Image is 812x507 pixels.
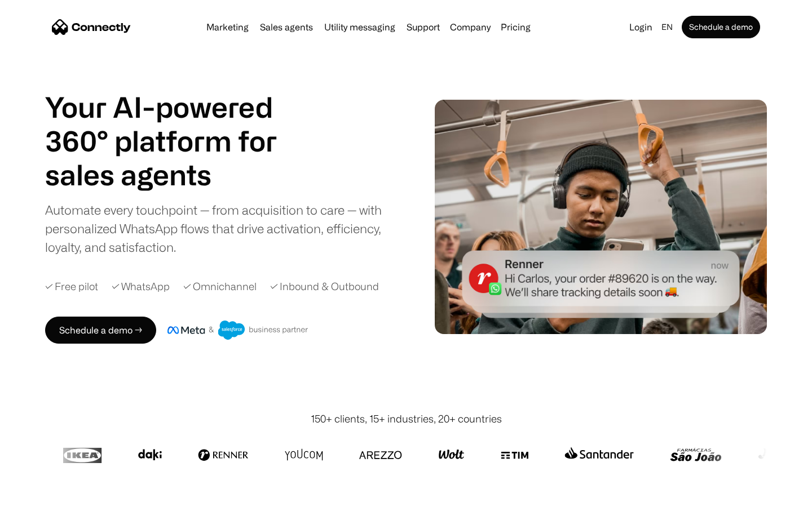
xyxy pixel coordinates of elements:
[311,411,502,426] div: 150+ clients, 15+ industries, 20+ countries
[402,23,444,32] a: Support
[45,317,156,344] a: Schedule a demo →
[45,90,304,158] h1: Your AI-powered 360° platform for
[270,279,379,294] div: ✓ Inbound & Outbound
[661,19,673,35] div: en
[45,158,304,192] h1: sales agents
[167,321,308,340] img: Meta and Salesforce business partner badge.
[23,487,68,503] ul: Language list
[625,19,657,35] a: Login
[112,279,170,294] div: ✓ WhatsApp
[682,16,760,38] a: Schedule a demo
[496,23,535,32] a: Pricing
[320,23,400,32] a: Utility messaging
[183,279,257,294] div: ✓ Omnichannel
[11,486,68,503] aside: Language selected: English
[255,23,317,32] a: Sales agents
[45,201,400,256] div: Automate every touchpoint — from acquisition to care — with personalized WhatsApp flows that driv...
[202,23,253,32] a: Marketing
[450,19,491,35] div: Company
[45,279,98,294] div: ✓ Free pilot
